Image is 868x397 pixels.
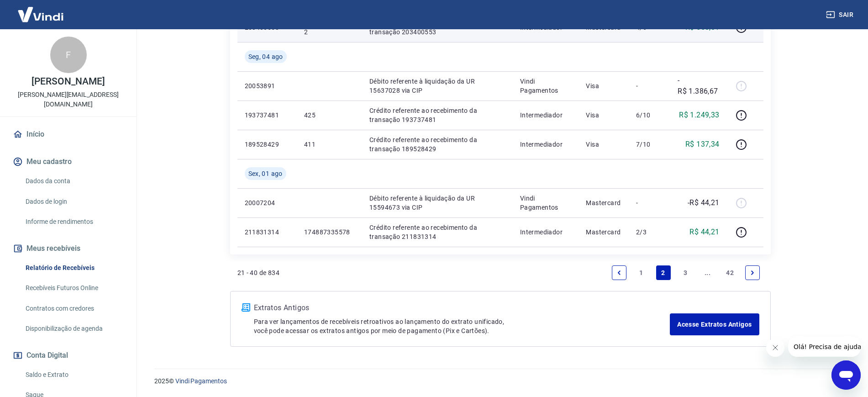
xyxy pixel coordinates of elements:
[22,299,126,318] a: Contratos com credores
[636,111,663,120] p: 6/10
[636,228,663,237] p: 2/3
[670,313,759,335] a: Acesse Extratos Antigos
[22,259,126,277] a: Relatório de Recebíveis
[237,268,280,277] p: 21 - 40 de 834
[11,152,126,172] button: Meu cadastro
[11,124,126,144] a: Início
[369,77,505,95] p: Débito referente à liquidação da UR 15637028 via CIP
[520,140,572,149] p: Intermediador
[689,227,719,238] p: R$ 44,21
[5,6,77,14] span: Olá! Precisa de ajuda?
[22,365,126,384] a: Saldo e Extrato
[679,110,719,121] p: R$ 1.249,33
[369,135,505,154] p: Crédito referente ao recebimento da transação 189528429
[688,197,720,208] p: -R$ 44,21
[608,262,763,284] ul: Pagination
[7,90,129,109] p: [PERSON_NAME][EMAIL_ADDRESS][DOMAIN_NAME]
[254,302,670,313] p: Extratos Antigos
[520,228,572,237] p: Intermediador
[685,139,720,150] p: R$ 137,34
[722,265,737,280] a: Page 42
[304,228,355,237] p: 174887335578
[678,75,720,97] p: -R$ 1.386,67
[700,265,715,280] a: Jump forward
[304,140,355,149] p: 411
[175,377,227,385] a: Vindi Pagamentos
[766,339,784,357] iframe: Fechar mensagem
[254,317,670,335] p: Para ver lançamentos de recebíveis retroativos ao lançamento do extrato unificado, você pode aces...
[50,37,87,73] div: F
[586,140,621,149] p: Visa
[11,345,126,365] button: Conta Digital
[22,212,126,231] a: Informe de rendimentos
[678,265,693,280] a: Page 3
[612,265,626,280] a: Previous page
[369,223,505,241] p: Crédito referente ao recebimento da transação 211831314
[369,106,505,124] p: Crédito referente ao recebimento da transação 193737481
[242,303,250,312] img: ícone
[586,228,621,237] p: Mastercard
[22,192,126,211] a: Dados de login
[248,169,283,178] span: Sex, 01 ago
[636,81,663,90] p: -
[245,228,289,237] p: 211831314
[656,265,671,280] a: Page 2 is your current page
[831,360,861,390] iframe: Botão para abrir a janela de mensagens
[11,0,70,28] img: Vindi
[22,279,126,297] a: Recebíveis Futuros Online
[824,6,857,23] button: Sair
[22,319,126,338] a: Disponibilização de agenda
[304,111,355,120] p: 425
[788,337,861,357] iframe: Mensagem da empresa
[586,111,621,120] p: Visa
[245,81,289,90] p: 20053891
[520,77,572,95] p: Vindi Pagamentos
[636,198,663,207] p: -
[634,265,648,280] a: Page 1
[32,77,105,86] p: [PERSON_NAME]
[520,111,572,120] p: Intermediador
[745,265,760,280] a: Next page
[636,140,663,149] p: 7/10
[248,52,283,61] span: Seg, 04 ago
[22,172,126,191] a: Dados da conta
[154,376,846,386] p: 2025 ©
[586,198,621,207] p: Mastercard
[245,140,289,149] p: 189528429
[245,198,289,207] p: 20007204
[245,111,289,120] p: 193737481
[369,194,505,212] p: Débito referente à liquidação da UR 15594673 via CIP
[11,238,126,259] button: Meus recebíveis
[520,194,572,212] p: Vindi Pagamentos
[586,81,621,90] p: Visa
